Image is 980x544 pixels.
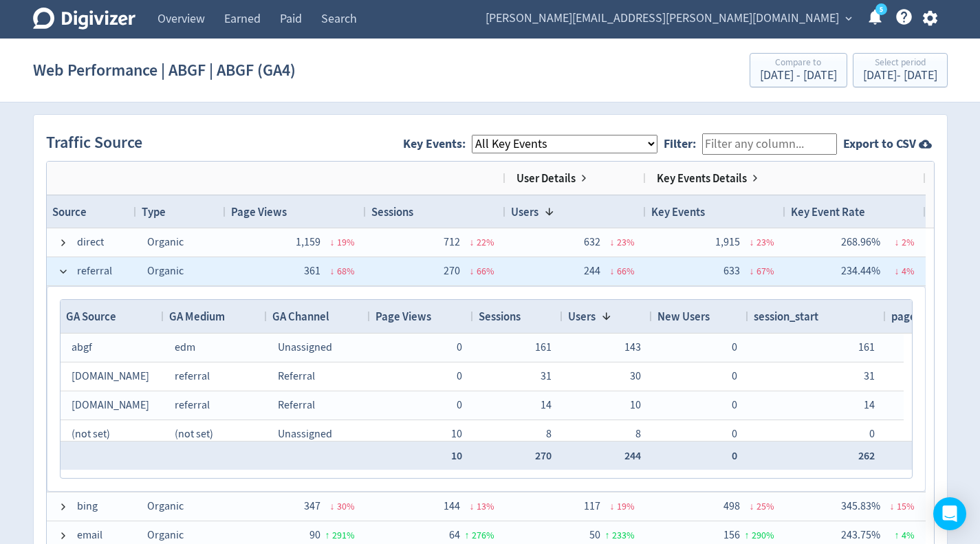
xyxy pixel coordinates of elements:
span: 0 [869,427,875,441]
span: 19 % [337,236,355,248]
span: 4 % [902,265,915,277]
span: User Details [516,171,576,186]
span: GA Medium [169,309,225,324]
button: Select period[DATE]- [DATE] [853,53,948,87]
span: Type [142,204,166,219]
span: 347 [304,499,320,513]
span: 143 [624,340,641,354]
span: 0 [732,427,737,441]
span: ↑ [325,529,330,541]
span: 233 % [612,529,635,541]
span: 117 [584,499,600,513]
span: 270 [444,264,460,278]
span: ↓ [610,236,615,248]
span: Users [511,204,538,219]
h1: Web Performance | ABGF | ABGF (GA4) [33,48,296,92]
span: (not set) [175,427,213,441]
span: [DOMAIN_NAME] [72,369,149,383]
span: 15 % [897,500,915,512]
span: 633 [723,264,740,278]
div: [DATE] - [DATE] [760,69,837,82]
span: expand_more [842,12,855,25]
span: 30 % [337,500,355,512]
span: ↑ [605,529,610,541]
button: Compare to[DATE] - [DATE] [750,53,847,87]
input: Filter any column... [702,133,837,155]
span: 161 [858,340,875,354]
span: Key Event Rate [791,204,865,219]
span: ↓ [750,265,754,277]
span: 276 % [472,529,494,541]
span: ↓ [330,500,335,512]
span: 2 % [902,236,915,248]
span: Referral [278,398,315,412]
span: 25 % [756,500,774,512]
span: 66 % [477,265,494,277]
div: Open Intercom Messenger [933,497,966,530]
span: referral [175,369,210,383]
span: 1,915 [715,235,740,249]
span: 291 % [332,529,355,541]
span: 10 [451,427,462,441]
span: referral [175,398,210,412]
span: Key Events [651,204,705,219]
div: [DATE] - [DATE] [863,69,937,82]
span: ↓ [470,236,475,248]
span: 290 % [752,529,774,541]
span: Key Events Details [657,171,747,186]
span: Users [568,309,596,324]
text: 5 [879,5,882,14]
span: 22 % [477,236,494,248]
span: bing [77,493,98,520]
span: 68 % [337,265,355,277]
span: Organic [147,499,184,513]
span: 50 [589,528,600,542]
span: ↑ [895,529,900,541]
span: ↑ [745,529,750,541]
span: 0 [457,340,462,354]
span: Organic [147,235,184,249]
span: 23 % [617,236,635,248]
span: 0 [457,369,462,383]
span: 1,159 [296,235,320,249]
span: Organic [147,264,184,278]
span: edm [175,340,195,354]
span: direct [77,229,104,256]
span: 244 [624,448,641,463]
span: ↑ [465,529,470,541]
span: 10 [451,448,462,463]
span: New Users [657,309,710,324]
span: ↓ [890,500,895,512]
span: ↓ [470,500,475,512]
span: 10 [630,398,641,412]
span: 244 [584,264,600,278]
span: [DOMAIN_NAME] [72,398,149,412]
span: 345.83% [841,499,880,513]
span: 31 [864,369,875,383]
span: 30 [630,369,641,383]
span: ↓ [330,265,335,277]
span: 712 [444,235,460,249]
span: ↓ [895,265,900,277]
span: session_start [754,309,818,324]
span: 23 % [756,236,774,248]
span: 4 % [902,529,915,541]
span: Organic [147,528,184,542]
span: 498 [723,499,740,513]
span: 13 % [477,500,494,512]
a: 5 [875,3,887,15]
span: Sessions [371,204,413,219]
span: 0 [732,448,737,463]
span: ↓ [895,236,900,248]
span: ↓ [470,265,475,277]
span: 156 [723,528,740,542]
span: Unassigned [278,340,332,354]
span: 0 [457,398,462,412]
span: 0 [732,340,737,354]
span: ↓ [750,236,754,248]
span: 64 [449,528,460,542]
span: 31 [541,369,552,383]
span: 67 % [756,265,774,277]
span: Sessions [479,309,521,324]
span: 161 [535,340,552,354]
